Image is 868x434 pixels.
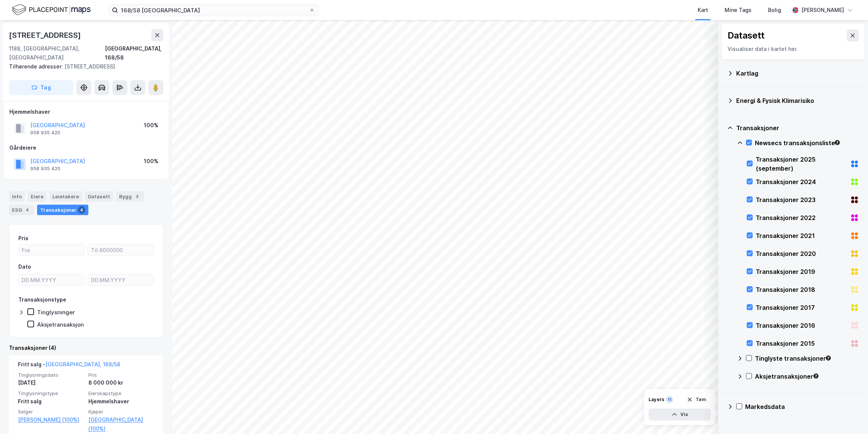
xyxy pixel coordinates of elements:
[831,398,868,434] div: Kontrollprogram for chat
[649,409,711,421] button: Vis
[30,166,60,172] div: 958 935 420
[18,378,84,387] div: [DATE]
[736,123,859,132] div: Transaksjoner
[698,6,708,15] div: Kart
[18,234,28,243] div: Pris
[825,355,832,361] div: Tooltip anchor
[9,62,157,71] div: [STREET_ADDRESS]
[745,402,859,411] div: Markedsdata
[18,397,84,406] div: Fritt salg
[9,44,105,62] div: 1188, [GEOGRAPHIC_DATA], [GEOGRAPHIC_DATA]
[755,354,859,363] div: Tinglyste transaksjoner
[755,138,859,147] div: Newsecs transaksjonsliste
[116,191,144,202] div: Bygg
[813,373,819,379] div: Tooltip anchor
[801,6,844,15] div: [PERSON_NAME]
[105,44,163,62] div: [GEOGRAPHIC_DATA], 168/58
[756,155,847,173] div: Transaksjoner 2025 (september)
[18,295,66,304] div: Transaksjonstype
[28,191,46,202] div: Eiere
[728,30,765,42] div: Datasett
[736,69,859,78] div: Kartlag
[88,397,154,406] div: Hjemmelshaver
[18,415,84,424] a: [PERSON_NAME] (100%)
[49,191,82,202] div: Leietakere
[9,143,163,152] div: Gårdeiere
[756,285,847,294] div: Transaksjoner 2018
[9,191,25,202] div: Info
[756,267,847,276] div: Transaksjoner 2019
[88,390,154,397] span: Eierskapstype
[18,372,84,378] span: Tinglysningsdato
[133,193,141,200] div: 3
[756,249,847,258] div: Transaksjoner 2020
[9,63,64,70] span: Tilhørende adresser:
[24,206,31,214] div: 4
[12,3,91,16] img: logo.f888ab2527a4732fd821a326f86c7f29.svg
[88,415,154,433] a: [GEOGRAPHIC_DATA] (100%)
[728,45,859,54] div: Visualiser data i kartet her.
[18,409,84,415] span: Selger
[85,191,113,202] div: Datasett
[9,29,82,41] div: [STREET_ADDRESS]
[144,157,158,166] div: 100%
[736,96,859,105] div: Energi & Fysisk Klimarisiko
[18,360,120,372] div: Fritt salg -
[37,309,75,316] div: Tinglysninger
[19,274,84,285] input: DD.MM.YYYY
[78,206,85,214] div: 4
[37,205,88,215] div: Transaksjoner
[756,303,847,312] div: Transaksjoner 2017
[9,205,34,215] div: ESG
[682,394,711,406] button: Tøm
[88,378,154,387] div: 8 000 000 kr
[144,121,158,130] div: 100%
[831,398,868,434] iframe: Chat Widget
[37,321,84,328] div: Aksjetransaksjon
[18,390,84,397] span: Tinglysningstype
[756,177,847,186] div: Transaksjoner 2024
[30,130,60,136] div: 958 935 420
[88,244,154,256] input: Til 8000000
[88,372,154,378] span: Pris
[9,80,73,95] button: Tag
[18,262,31,271] div: Dato
[88,409,154,415] span: Kjøper
[756,339,847,348] div: Transaksjoner 2015
[45,361,120,367] a: [GEOGRAPHIC_DATA], 168/58
[666,396,673,403] div: 11
[755,372,859,381] div: Aksjetransaksjoner
[19,244,84,256] input: Fra
[756,213,847,222] div: Transaksjoner 2022
[725,6,752,15] div: Mine Tags
[756,231,847,240] div: Transaksjoner 2021
[768,6,781,15] div: Bolig
[88,274,154,285] input: DD.MM.YYYY
[118,4,309,16] input: Søk på adresse, matrikkel, gårdeiere, leietakere eller personer
[9,107,163,116] div: Hjemmelshaver
[756,195,847,204] div: Transaksjoner 2023
[834,139,841,146] div: Tooltip anchor
[756,321,847,330] div: Transaksjoner 2016
[9,343,163,352] div: Transaksjoner (4)
[649,397,664,403] div: Layers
